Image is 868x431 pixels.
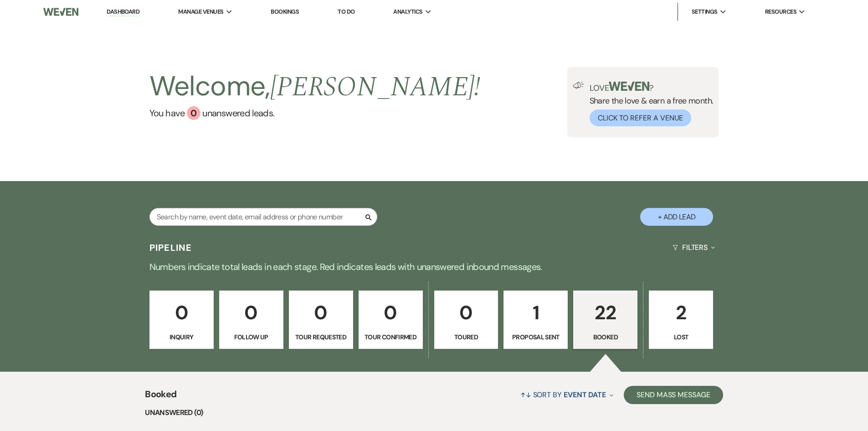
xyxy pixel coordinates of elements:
[564,390,606,400] span: Event Date
[365,297,417,328] p: 0
[649,291,713,349] a: 2Lost
[155,297,208,328] p: 0
[145,387,176,407] span: Booked
[149,291,214,349] a: 0Inquiry
[509,297,562,328] p: 1
[573,82,584,89] img: loud-speaker-illustration.svg
[107,8,139,16] a: Dashboard
[295,332,347,342] p: Tour Requested
[149,67,481,106] h2: Welcome,
[365,332,417,342] p: Tour Confirmed
[338,8,354,16] a: To Do
[295,297,347,328] p: 0
[440,332,493,342] p: Toured
[655,332,707,342] p: Lost
[584,82,714,126] div: Share the love & earn a free month.
[440,297,493,328] p: 0
[520,390,531,400] span: ↑↓
[359,291,423,349] a: 0Tour Confirmed
[106,260,762,274] p: Numbers indicate total leads in each stage. Red indicates leads with unanswered inbound messages.
[503,291,568,349] a: 1Proposal Sent
[590,109,691,126] button: Click to Refer a Venue
[692,7,718,16] span: Settings
[270,66,481,108] span: [PERSON_NAME] !
[225,297,277,328] p: 0
[155,332,208,342] p: Inquiry
[509,332,562,342] p: Proposal Sent
[579,297,632,328] p: 22
[640,208,713,226] button: + Add Lead
[434,291,498,349] a: 0Toured
[178,7,223,16] span: Manage Venues
[624,386,723,404] button: Send Mass Message
[43,2,78,21] img: Weven Logo
[590,82,714,92] p: Love ?
[149,208,377,226] input: Search by name, event date, email address or phone number
[393,7,422,16] span: Analytics
[271,8,299,16] a: Bookings
[289,291,353,349] a: 0Tour Requested
[187,106,200,120] div: 0
[219,291,283,349] a: 0Follow Up
[765,7,796,16] span: Resources
[609,82,649,91] img: weven-logo-green.svg
[669,235,719,260] button: Filters
[655,297,707,328] p: 2
[517,383,617,407] button: Sort By Event Date
[149,241,192,254] h3: Pipeline
[225,332,277,342] p: Follow Up
[573,291,637,349] a: 22Booked
[149,106,481,120] a: You have 0 unanswered leads.
[145,407,723,419] li: Unanswered (0)
[579,332,632,342] p: Booked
